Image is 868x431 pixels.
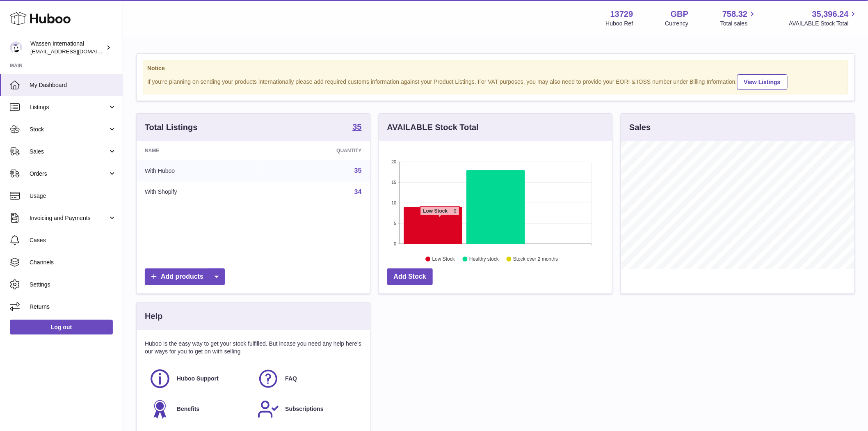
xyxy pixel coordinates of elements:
[30,236,116,244] span: Cases
[387,268,433,285] a: Add Stock
[391,180,396,185] text: 15
[394,241,396,246] text: 0
[454,208,457,214] tspan: 9
[10,320,113,335] a: Log out
[149,368,249,390] a: Huboo Support
[629,122,651,133] h3: Sales
[257,398,357,420] a: Subscriptions
[394,221,396,226] text: 5
[513,257,558,262] text: Stock over 2 months
[30,303,116,311] span: Returns
[257,368,357,390] a: FAQ
[30,281,116,289] span: Settings
[30,81,116,89] span: My Dashboard
[720,9,757,28] a: 758.32 Total sales
[149,398,249,420] a: Benefits
[285,405,323,413] span: Subscriptions
[145,122,198,133] h3: Total Listings
[137,160,263,181] td: With Huboo
[10,41,22,54] img: internationalsupplychain@wassen.com
[145,268,225,285] a: Add products
[30,259,116,266] span: Channels
[137,141,263,160] th: Name
[30,40,104,55] div: Wassen International
[147,64,844,72] strong: Notice
[30,214,108,222] span: Invoicing and Payments
[145,340,362,355] p: Huboo is the easy way to get your stock fulfilled. But incase you need any help here's our ways f...
[285,375,297,383] span: FAQ
[432,257,455,262] text: Low Stock
[352,123,361,133] a: 35
[722,9,747,20] span: 758.32
[423,208,448,214] tspan: Low Stock
[737,74,788,90] a: View Listings
[30,192,116,200] span: Usage
[263,141,370,160] th: Quantity
[789,9,858,28] a: 35,396.24 AVAILABLE Stock Total
[147,73,844,90] div: If you're planning on sending your products internationally please add required customs informati...
[30,126,108,133] span: Stock
[145,311,162,322] h3: Help
[354,167,362,174] a: 35
[789,20,858,28] span: AVAILABLE Stock Total
[177,375,219,383] span: Huboo Support
[671,9,688,20] strong: GBP
[30,170,108,178] span: Orders
[391,159,396,164] text: 20
[177,405,199,413] span: Benefits
[30,48,121,55] span: [EMAIL_ADDRESS][DOMAIN_NAME]
[387,122,479,133] h3: AVAILABLE Stock Total
[391,200,396,205] text: 10
[469,257,499,262] text: Healthy stock
[137,181,263,203] td: With Shopify
[354,188,362,195] a: 34
[606,20,633,28] div: Huboo Ref
[812,9,849,20] span: 35,396.24
[30,148,108,156] span: Sales
[352,123,361,131] strong: 35
[665,20,689,28] div: Currency
[30,103,108,111] span: Listings
[720,20,757,28] span: Total sales
[610,9,633,20] strong: 13729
